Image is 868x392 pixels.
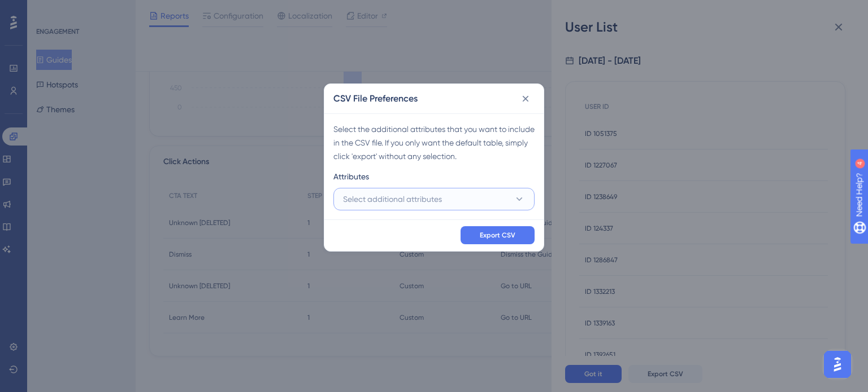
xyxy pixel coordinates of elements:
[821,347,854,381] iframe: UserGuiding AI Assistant Launcher
[333,92,418,105] h2: CSV File Preferences
[333,170,369,183] span: Attributes
[79,6,82,15] div: 4
[333,122,535,163] div: Select the additional attributes that you want to include in the CSV file. If you only want the d...
[480,231,515,240] span: Export CSV
[27,3,71,16] span: Need Help?
[343,192,442,206] span: Select additional attributes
